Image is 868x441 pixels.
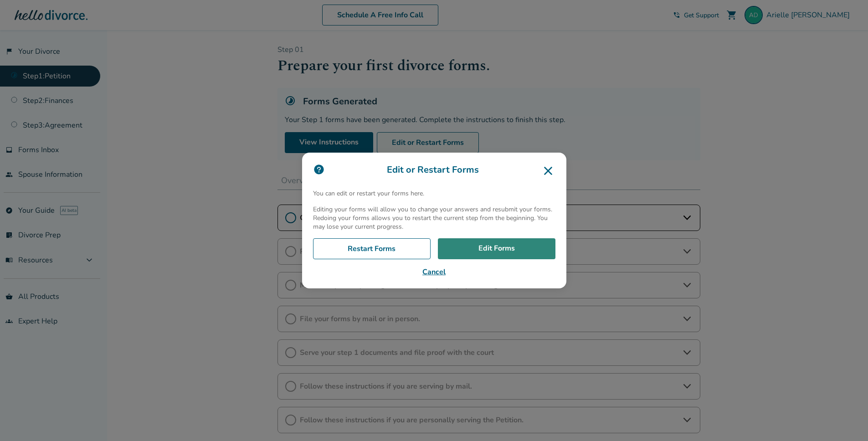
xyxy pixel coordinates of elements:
[438,238,555,259] a: Edit Forms
[822,397,868,441] iframe: Chat Widget
[313,267,555,277] button: Cancel
[313,164,555,178] h3: Edit or Restart Forms
[313,205,555,231] p: Editing your forms will allow you to change your answers and resubmit your forms. Redoing your fo...
[313,164,325,175] img: icon
[313,238,431,259] a: Restart Forms
[313,189,555,198] p: You can edit or restart your forms here.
